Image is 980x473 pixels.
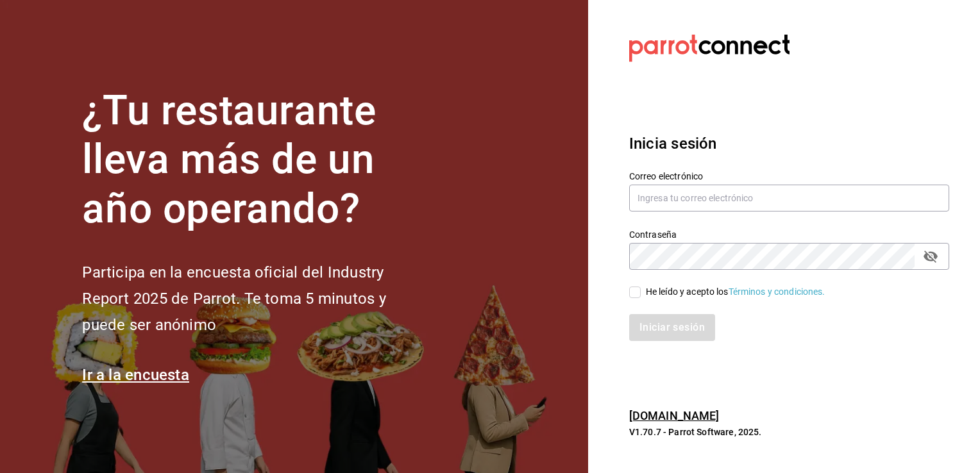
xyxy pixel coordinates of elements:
h3: Inicia sesión [629,132,949,155]
a: [DOMAIN_NAME] [629,409,720,422]
label: Correo electrónico [629,171,949,180]
p: V1.70.7 - Parrot Software, 2025. [629,426,949,438]
h2: Participa en la encuesta oficial del Industry Report 2025 de Parrot. Te toma 5 minutos y puede se... [82,260,428,338]
a: Ir a la encuesta [82,366,189,384]
div: He leído y acepto los [646,285,825,299]
a: Términos y condiciones. [729,286,825,297]
h1: ¿Tu restaurante lleva más de un año operando? [82,87,428,234]
label: Contraseña [629,229,949,238]
button: passwordField [920,245,942,267]
input: Ingresa tu correo electrónico [629,185,949,212]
